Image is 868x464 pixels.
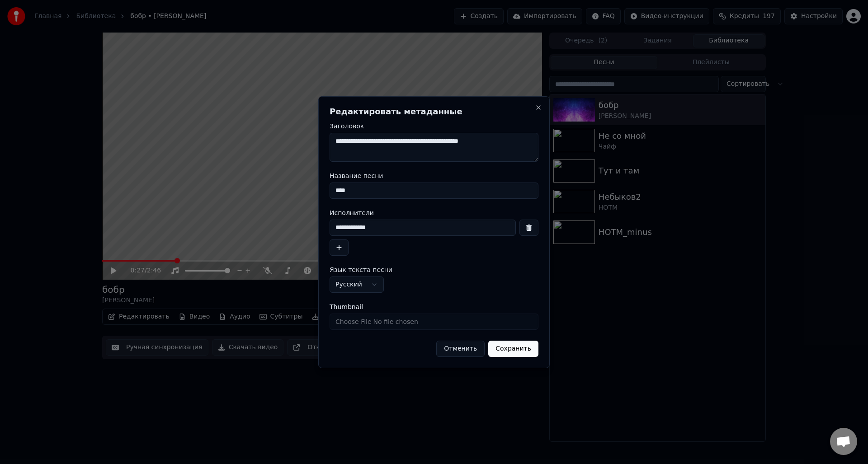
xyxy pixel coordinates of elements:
label: Название песни [330,173,538,179]
label: Заголовок [330,123,538,129]
span: Язык текста песни [330,267,392,273]
span: Thumbnail [330,304,363,310]
button: Сохранить [488,341,538,357]
button: Отменить [436,341,485,357]
h2: Редактировать метаданные [330,108,538,116]
label: Исполнители [330,210,538,216]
